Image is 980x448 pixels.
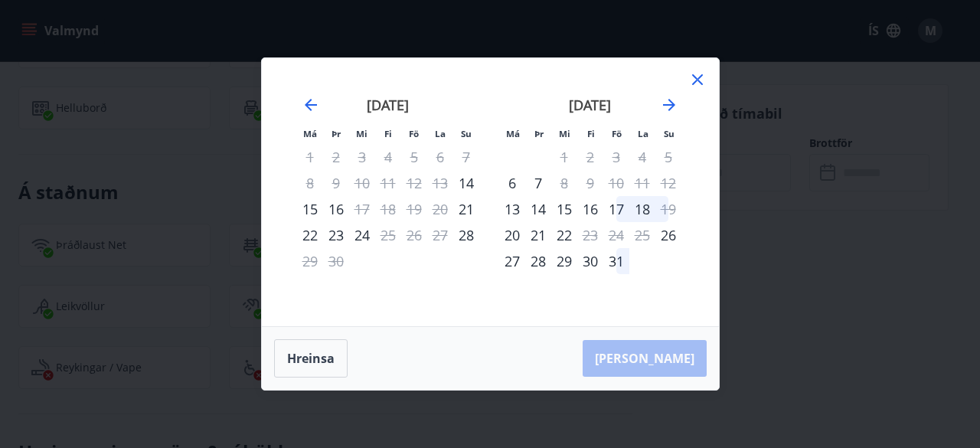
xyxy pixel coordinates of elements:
td: Not available. þriðjudagur, 2. september 2025 [323,144,349,170]
td: Choose þriðjudagur, 14. október 2025 as your check-in date. It’s available. [525,196,551,222]
td: Not available. föstudagur, 12. september 2025 [401,170,427,196]
td: Choose mánudagur, 15. september 2025 as your check-in date. It’s available. [297,196,323,222]
td: Choose föstudagur, 31. október 2025 as your check-in date. It’s available. [603,248,629,274]
div: 16 [323,196,349,222]
div: 15 [297,196,323,222]
td: Choose mánudagur, 27. október 2025 as your check-in date. It’s available. [499,248,525,274]
td: Choose sunnudagur, 14. september 2025 as your check-in date. It’s available. [453,170,479,196]
div: Aðeins útritun í boði [577,222,603,248]
small: Þr [534,128,544,139]
small: La [638,128,648,139]
div: Aðeins útritun í boði [349,196,375,222]
div: Move backward to switch to the previous month. [302,96,320,114]
div: 15 [551,196,577,222]
td: Not available. þriðjudagur, 30. september 2025 [323,248,349,274]
td: Not available. laugardagur, 13. september 2025 [427,170,453,196]
td: Not available. laugardagur, 20. september 2025 [427,196,453,222]
td: Not available. laugardagur, 25. október 2025 [629,222,655,248]
small: Má [303,128,317,139]
div: Aðeins innritun í boði [453,196,479,222]
div: Calendar [280,77,701,308]
td: Not available. miðvikudagur, 3. september 2025 [349,144,375,170]
td: Choose þriðjudagur, 23. september 2025 as your check-in date. It’s available. [323,222,349,248]
small: Su [461,128,472,139]
td: Not available. miðvikudagur, 17. september 2025 [349,196,375,222]
div: 24 [349,222,375,248]
td: Choose þriðjudagur, 21. október 2025 as your check-in date. It’s available. [525,222,551,248]
div: 22 [297,222,323,248]
div: 14 [525,196,551,222]
div: 17 [603,196,629,222]
td: Not available. laugardagur, 11. október 2025 [629,170,655,196]
td: Not available. mánudagur, 29. september 2025 [297,248,323,274]
div: Aðeins innritun í boði [655,222,681,248]
div: 21 [525,222,551,248]
td: Not available. fimmtudagur, 18. september 2025 [375,196,401,222]
div: 30 [577,248,603,274]
small: La [435,128,446,139]
small: Má [506,128,520,139]
div: 23 [323,222,349,248]
td: Choose föstudagur, 17. október 2025 as your check-in date. It’s available. [603,196,629,222]
td: Not available. föstudagur, 19. september 2025 [401,196,427,222]
td: Not available. fimmtudagur, 11. september 2025 [375,170,401,196]
div: Aðeins útritun í boði [655,196,681,222]
td: Choose miðvikudagur, 22. október 2025 as your check-in date. It’s available. [551,222,577,248]
td: Not available. miðvikudagur, 1. október 2025 [551,144,577,170]
td: Choose mánudagur, 6. október 2025 as your check-in date. It’s available. [499,170,525,196]
td: Not available. föstudagur, 24. október 2025 [603,222,629,248]
td: Choose fimmtudagur, 30. október 2025 as your check-in date. It’s available. [577,248,603,274]
div: Aðeins innritun í boði [499,222,525,248]
td: Not available. laugardagur, 27. september 2025 [427,222,453,248]
td: Not available. föstudagur, 5. september 2025 [401,144,427,170]
td: Not available. sunnudagur, 5. október 2025 [655,144,681,170]
small: Mi [356,128,367,139]
td: Choose þriðjudagur, 16. september 2025 as your check-in date. It’s available. [323,196,349,222]
td: Not available. föstudagur, 3. október 2025 [603,144,629,170]
td: Not available. mánudagur, 8. september 2025 [297,170,323,196]
div: Aðeins innritun í boði [453,222,479,248]
td: Not available. sunnudagur, 7. september 2025 [453,144,479,170]
td: Not available. mánudagur, 1. september 2025 [297,144,323,170]
td: Choose sunnudagur, 26. október 2025 as your check-in date. It’s available. [655,222,681,248]
td: Not available. fimmtudagur, 4. september 2025 [375,144,401,170]
td: Not available. fimmtudagur, 25. september 2025 [375,222,401,248]
div: 18 [629,196,655,222]
div: 22 [551,222,577,248]
small: Mi [559,128,570,139]
td: Not available. fimmtudagur, 9. október 2025 [577,170,603,196]
div: Aðeins innritun í boði [499,196,525,222]
td: Choose laugardagur, 18. október 2025 as your check-in date. It’s available. [629,196,655,222]
td: Choose mánudagur, 20. október 2025 as your check-in date. It’s available. [499,222,525,248]
div: Aðeins útritun í boði [297,248,323,274]
td: Choose fimmtudagur, 16. október 2025 as your check-in date. It’s available. [577,196,603,222]
div: Aðeins innritun í boði [499,170,525,196]
td: Not available. miðvikudagur, 8. október 2025 [551,170,577,196]
button: Hreinsa [274,339,348,378]
div: 16 [577,196,603,222]
td: Choose miðvikudagur, 24. september 2025 as your check-in date. It’s available. [349,222,375,248]
td: Not available. föstudagur, 10. október 2025 [603,170,629,196]
div: Aðeins útritun í boði [375,222,401,248]
td: Not available. fimmtudagur, 2. október 2025 [577,144,603,170]
small: Fö [409,128,419,139]
small: Fö [612,128,622,139]
div: 29 [551,248,577,274]
div: Aðeins innritun í boði [453,170,479,196]
div: 28 [525,248,551,274]
td: Choose miðvikudagur, 15. október 2025 as your check-in date. It’s available. [551,196,577,222]
small: Þr [332,128,341,139]
td: Not available. sunnudagur, 19. október 2025 [655,196,681,222]
td: Choose sunnudagur, 21. september 2025 as your check-in date. It’s available. [453,196,479,222]
td: Not available. föstudagur, 26. september 2025 [401,222,427,248]
td: Not available. laugardagur, 6. september 2025 [427,144,453,170]
td: Choose þriðjudagur, 28. október 2025 as your check-in date. It’s available. [525,248,551,274]
strong: [DATE] [569,96,611,114]
small: Fi [384,128,392,139]
strong: [DATE] [367,96,409,114]
div: 27 [499,248,525,274]
td: Choose mánudagur, 22. september 2025 as your check-in date. It’s available. [297,222,323,248]
td: Choose mánudagur, 13. október 2025 as your check-in date. It’s available. [499,196,525,222]
td: Not available. laugardagur, 4. október 2025 [629,144,655,170]
td: Not available. þriðjudagur, 9. september 2025 [323,170,349,196]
